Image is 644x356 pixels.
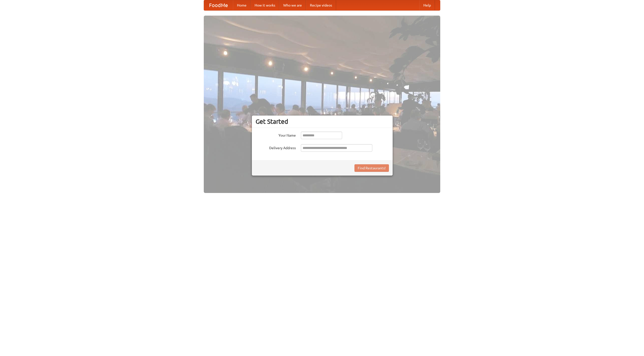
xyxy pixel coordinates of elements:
h3: Get Started [256,118,389,125]
button: Find Restaurants! [354,164,389,172]
a: Who we are [279,0,306,10]
a: How it works [251,0,279,10]
a: Recipe videos [306,0,336,10]
label: Your Name [256,132,296,138]
a: Home [233,0,251,10]
a: FoodMe [204,0,233,10]
label: Delivery Address [256,144,296,150]
a: Help [419,0,435,10]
